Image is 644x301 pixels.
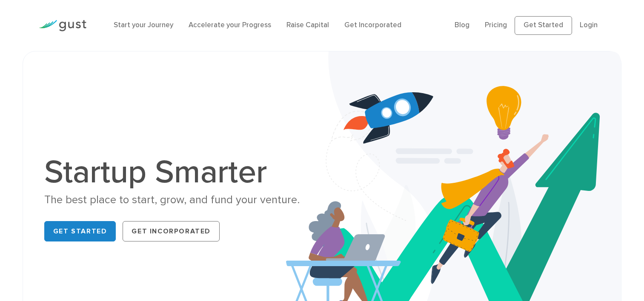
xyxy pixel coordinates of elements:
a: Pricing [485,21,507,29]
a: Accelerate your Progress [189,21,271,29]
a: Get Incorporated [123,221,220,241]
a: Get Incorporated [344,21,401,29]
img: Gust Logo [39,20,86,31]
a: Raise Capital [286,21,329,29]
a: Get Started [44,221,116,241]
a: Start your Journey [114,21,173,29]
h1: Startup Smarter [44,156,316,188]
a: Get Started [515,16,572,35]
a: Blog [455,21,469,29]
a: Login [580,21,598,29]
div: The best place to start, grow, and fund your venture. [44,193,316,207]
